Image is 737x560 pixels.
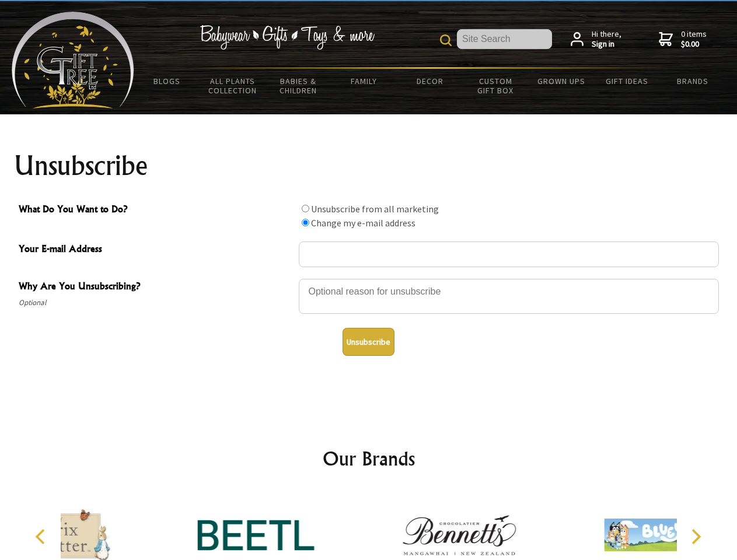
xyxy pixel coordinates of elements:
a: Grown Ups [528,69,594,93]
a: BLOGS [134,69,200,93]
input: Your E-mail Address [299,242,719,267]
span: Why Are You Unsubscribing? [19,279,293,296]
span: Your E-mail Address [19,242,293,258]
a: Brands [660,69,726,93]
button: Unsubscribe [343,328,394,356]
strong: Sign in [592,39,621,50]
img: Babywear - Gifts - Toys & more [200,25,375,50]
span: Optional [19,296,293,310]
a: Decor [397,69,463,93]
button: Next [683,524,708,549]
label: Unsubscribe from all marketing [311,203,439,215]
span: 0 items [681,29,707,50]
a: Custom Gift Box [463,69,529,103]
input: Site Search [457,29,552,49]
button: Previous [29,524,55,549]
textarea: Why Are You Unsubscribing? [299,279,719,314]
img: product search [440,34,452,46]
strong: $0.00 [681,39,707,50]
h2: Our Brands [23,444,714,473]
a: Family [331,69,397,93]
a: Hi there,Sign in [571,29,621,50]
input: What Do You Want to Do? [302,205,309,212]
label: Change my e-mail address [311,217,415,229]
span: What Do You Want to Do? [19,202,293,219]
input: What Do You Want to Do? [302,219,309,226]
a: All Plants Collection [200,69,266,103]
span: Hi there, [592,29,621,50]
img: Babyware - Gifts - Toys and more... [12,12,134,108]
a: Babies & Children [266,69,331,103]
a: 0 items$0.00 [659,29,707,50]
a: Gift Ideas [594,69,660,93]
h1: Unsubscribe [14,152,724,180]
